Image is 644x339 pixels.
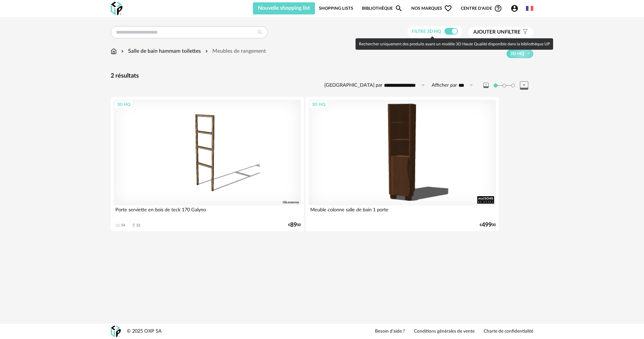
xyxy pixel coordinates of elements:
span: 89 [290,223,297,227]
img: OXP [111,326,121,337]
label: Afficher par [432,82,457,89]
img: svg+xml;base64,PHN2ZyB3aWR0aD0iMTYiIGhlaWdodD0iMTciIHZpZXdCb3g9IjAgMCAxNiAxNyIgZmlsbD0ibm9uZSIgeG... [111,47,117,55]
button: Nouvelle shopping list [253,2,315,14]
button: Ajouter unfiltre Filter icon [468,27,533,38]
div: Meuble colonne salle de bain 1 porte [309,205,496,219]
span: Heart Outline icon [444,4,452,12]
span: Filtre 3D HQ [412,29,441,34]
div: € 00 [480,223,496,227]
span: filtre [473,29,521,36]
img: fr [526,5,533,12]
span: Download icon [131,223,136,228]
div: 3D HQ [309,100,328,109]
span: 3D HQ [510,51,524,57]
div: © 2025 OXP SA [127,328,162,335]
a: Conditions générales de vente [414,329,475,335]
div: Porte serviette en bois de teck 170 Galyno [114,205,301,219]
div: Rechercher uniquement des produits ayant un modèle 3D Haute Qualité disponible dans la bibliothèq... [356,38,553,50]
a: Shopping Lists [319,2,353,14]
span: Ajouter un [473,30,505,35]
a: Charte de confidentialité [484,329,533,335]
div: 2 résultats [111,72,533,80]
span: Account Circle icon [511,4,519,12]
a: 3D HQ Porte serviette en bois de teck 170 Galyno 54 Download icon 32 €8900 [111,97,304,231]
span: Nos marques [411,2,452,14]
div: 54 [121,223,125,228]
div: 3D HQ [114,100,133,109]
span: Magnify icon [395,4,403,12]
div: Salle de bain hammam toilettes [120,47,201,55]
img: svg+xml;base64,PHN2ZyB3aWR0aD0iMTYiIGhlaWdodD0iMTYiIHZpZXdCb3g9IjAgMCAxNiAxNiIgZmlsbD0ibm9uZSIgeG... [120,47,125,55]
img: OXP [111,2,122,15]
span: Help Circle Outline icon [494,4,502,12]
span: Centre d'aideHelp Circle Outline icon [461,4,502,12]
span: 499 [482,223,492,227]
label: [GEOGRAPHIC_DATA] par [324,82,382,89]
span: Nouvelle shopping list [258,5,310,11]
a: Besoin d'aide ? [375,329,405,335]
div: € 00 [288,223,301,227]
a: BibliothèqueMagnify icon [362,2,403,14]
span: Filter icon [521,29,528,36]
span: Account Circle icon [511,4,522,12]
a: 3D HQ Meuble colonne salle de bain 1 porte €49900 [306,97,499,231]
div: 32 [136,223,140,228]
